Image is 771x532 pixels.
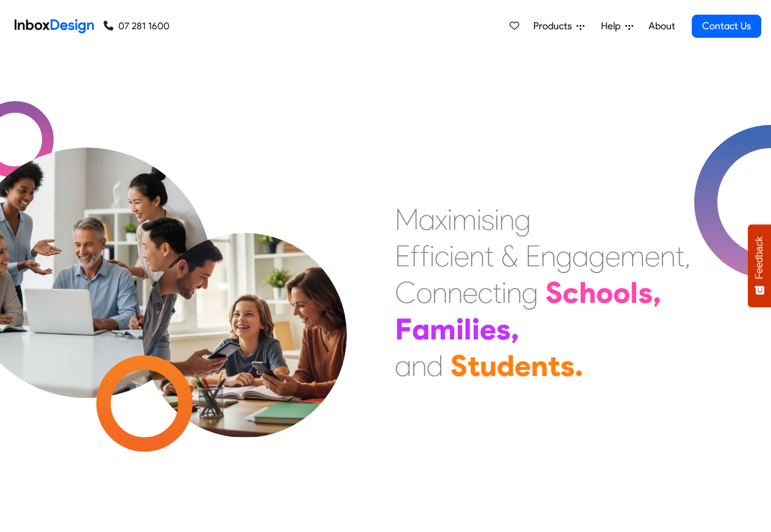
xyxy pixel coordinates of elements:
div: c [478,274,492,311]
div: n [541,238,556,274]
div: m [452,201,477,238]
div: i [430,238,435,274]
div: f [410,238,420,274]
div: o [416,274,432,311]
div: , [684,238,691,274]
div: E [525,238,541,274]
div: C [395,274,416,311]
div: f [420,238,430,274]
div: t [492,274,502,311]
div: n [432,274,447,311]
div: t [675,238,684,274]
div: s [481,201,494,238]
div: S [450,347,467,384]
div: t [548,347,560,384]
div: S [545,274,563,311]
div: i [472,311,480,347]
div: M [395,201,419,238]
div: n [660,238,675,274]
div: & [501,238,518,274]
div: g [556,238,572,274]
div: g [514,201,531,238]
div: t [485,238,494,274]
div: c [563,274,579,311]
div: n [411,347,427,384]
div: i [494,201,499,238]
div: l [464,311,472,347]
div: e [454,238,469,274]
div: F [395,311,412,347]
div: e [463,274,478,311]
div: i [449,238,454,274]
div: l [630,274,638,311]
div: m [620,238,645,274]
div: m [430,311,456,347]
div: Maximising Efficient & Engagement, Connecting Schools, Families, and Students. [395,201,691,384]
div: n [531,347,548,384]
div: i [502,274,506,311]
a: About [645,14,678,38]
div: n [506,274,522,311]
div: h [579,274,596,311]
div: E [395,238,410,274]
div: e [480,311,496,347]
div: a [395,347,411,384]
div: o [596,274,613,311]
img: parents_with_child.png [117,182,372,438]
a: Contact Us [692,15,761,38]
div: g [589,238,605,274]
span: Feedback [754,236,765,279]
div: e [514,347,531,384]
div: d [497,347,514,384]
div: d [427,347,443,384]
div: u [480,347,497,384]
span: Help [601,19,625,34]
div: a [572,238,589,274]
div: n [499,201,514,238]
div: . [575,347,583,384]
div: x [435,201,447,238]
div: a [419,201,435,238]
div: t [467,347,480,384]
div: i [447,201,452,238]
div: n [469,238,485,274]
div: , [511,311,519,347]
div: e [605,238,620,274]
a: 07 281 1600 [104,19,169,34]
div: s [638,274,653,311]
a: Products [528,14,589,38]
div: , [653,274,661,311]
div: n [447,274,463,311]
div: s [560,347,575,384]
a: Help [596,14,638,38]
div: c [435,238,449,274]
div: g [522,274,538,311]
div: e [645,238,660,274]
div: i [456,311,464,347]
div: a [412,311,430,347]
div: s [496,311,511,347]
div: i [477,201,481,238]
div: o [613,274,630,311]
span: Products [533,19,577,34]
button: Feedback - Show survey [748,224,771,307]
